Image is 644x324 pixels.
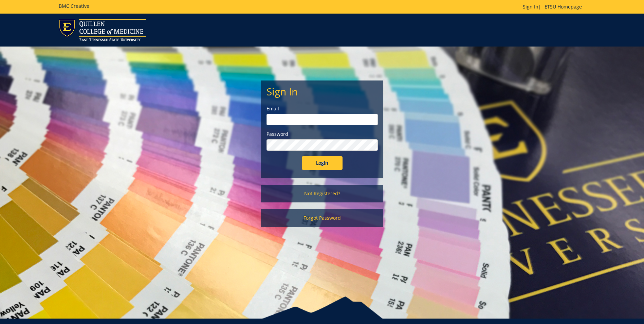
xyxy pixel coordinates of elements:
[266,86,378,97] h2: Sign In
[523,3,538,10] a: Sign In
[59,19,146,41] img: ETSU logo
[541,3,585,10] a: ETSU Homepage
[261,209,383,227] a: Forgot Password
[261,185,383,202] a: Not Registered?
[523,3,585,10] p: |
[266,131,378,138] label: Password
[266,105,378,112] label: Email
[59,3,89,8] h5: BMC Creative
[302,156,343,170] input: Login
